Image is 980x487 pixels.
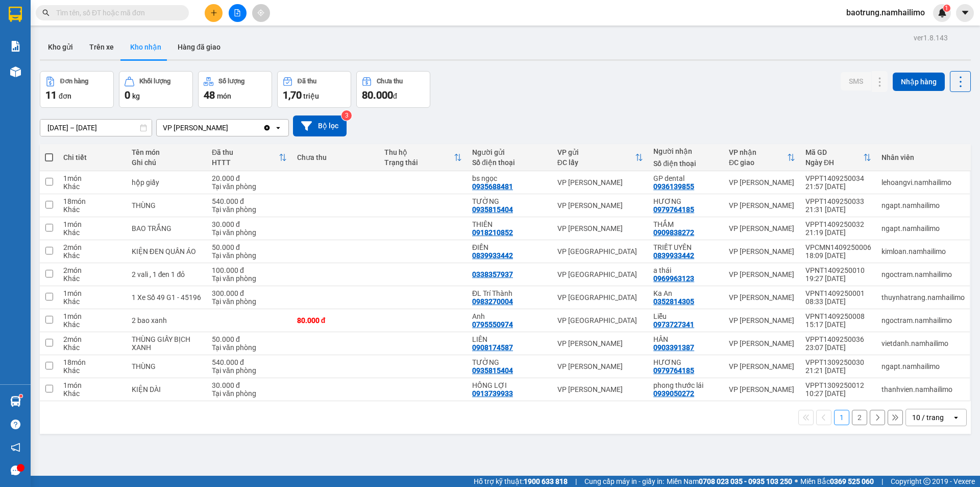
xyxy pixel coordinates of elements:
div: 100.000 đ [212,266,287,274]
div: 0935688481 [472,182,513,191]
div: HƯƠNG [653,358,719,366]
div: TRIẾT UYÊN [653,243,719,251]
div: VP [PERSON_NAME] [729,362,795,370]
div: 540.000 đ [212,197,287,205]
strong: 0708 023 035 - 0935 103 250 [699,477,792,485]
img: warehouse-icon [10,396,21,407]
div: Khác [63,228,121,237]
div: Ka An [653,289,719,297]
input: Select a date range. [40,120,152,136]
div: Đã thu [298,78,316,85]
div: Khối lượng [139,78,170,85]
th: Toggle SortBy [800,144,876,171]
div: 18 món [63,197,121,205]
div: Khác [63,366,121,375]
div: Tại văn phòng [212,274,287,283]
span: notification [11,443,20,452]
div: Tại văn phòng [212,251,287,260]
span: đ [393,92,397,100]
button: Khối lượng0kg [119,71,193,108]
div: 50.000 đ [212,335,287,343]
span: copyright [923,478,930,485]
div: thanhvien.namhailimo [881,385,965,393]
button: Hàng đã giao [169,35,229,59]
div: Tại văn phòng [212,343,287,352]
button: Bộ lọc [293,115,347,136]
div: BAO TRẮNG [132,224,202,233]
div: VP [PERSON_NAME] [729,201,795,210]
span: 80.000 [362,89,393,101]
div: 08:33 [DATE] [805,297,871,306]
div: VP [PERSON_NAME] [729,270,795,279]
button: Đơn hàng11đơn [40,71,114,108]
div: ngapt.namhailimo [881,362,965,370]
div: KIỆN DÀI [132,385,202,393]
button: Số lượng48món [198,71,272,108]
th: Toggle SortBy [379,144,467,171]
div: Tại văn phòng [212,297,287,306]
div: Tên món [132,148,202,156]
div: kimloan.namhailimo [881,247,965,256]
div: 18 món [63,358,121,366]
div: 1 Xe Số 49 G1 - 45196 [132,293,202,302]
div: 2 món [63,243,121,251]
div: ĐIỀN [472,243,547,251]
div: VP [GEOGRAPHIC_DATA] [557,293,643,302]
div: ngoctram.namhailimo [881,316,965,324]
div: Liễu [653,312,719,320]
div: Khác [63,297,121,306]
div: 1 món [63,220,121,228]
div: VP [PERSON_NAME] [163,123,228,133]
div: 30.000 đ [212,381,287,389]
div: 50.000 đ [212,243,287,251]
div: VP gửi [557,148,635,156]
div: 2 bao xanh [132,316,202,324]
div: 1 món [63,174,121,182]
div: Thu hộ [384,148,454,156]
div: 10:27 [DATE] [805,389,871,398]
div: 0913739933 [472,389,513,398]
th: Toggle SortBy [207,144,292,171]
div: 10 / trang [912,412,944,423]
div: THÙNG [132,362,202,370]
input: Selected VP Phạm Ngũ Lão. [229,123,230,133]
div: Khác [63,320,121,329]
div: 0979764185 [653,205,694,214]
div: Người gửi [472,148,547,156]
div: Mã GD [805,148,863,156]
div: HÂN [653,335,719,343]
div: 2 món [63,335,121,343]
div: 0338357937 [472,270,513,279]
img: logo-vxr [9,7,22,22]
span: Cung cấp máy in - giấy in: [584,476,664,487]
div: 19:27 [DATE] [805,274,871,283]
div: Số điện thoại [653,159,719,168]
span: plus [210,9,217,16]
div: 0909838272 [653,228,694,237]
span: 0 [125,89,130,101]
div: 30.000 đ [212,220,287,228]
div: Chưa thu [377,78,403,85]
div: phong thước lái [653,381,719,389]
div: ĐL Trí Thành [472,289,547,297]
div: 80.000 đ [297,316,375,324]
div: 23:07 [DATE] [805,343,871,352]
div: VP [PERSON_NAME] [729,178,795,187]
div: ver 1.8.143 [914,32,948,43]
div: Khác [63,343,121,352]
span: | [881,476,883,487]
span: aim [257,9,264,16]
div: 0939050272 [653,389,694,398]
div: 0983270004 [472,297,513,306]
div: Anh [472,312,547,320]
div: VPPT1409250033 [805,197,871,205]
div: VP [PERSON_NAME] [557,224,643,233]
div: 540.000 đ [212,358,287,366]
div: Nhân viên [881,153,965,161]
div: VP [PERSON_NAME] [557,385,643,393]
div: VPNT1409250008 [805,312,871,320]
span: Miền Bắc [800,476,874,487]
div: LIÊN [472,335,547,343]
div: VP [PERSON_NAME] [557,178,643,187]
button: 1 [834,410,849,425]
